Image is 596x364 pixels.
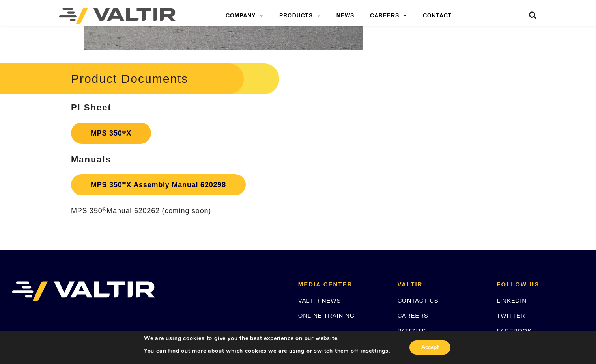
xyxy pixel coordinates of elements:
a: CAREERS [397,312,428,319]
h2: FOLLOW US [497,281,584,288]
a: PATENTS [397,327,426,334]
strong: MPS 350 X [91,129,131,137]
a: CAREERS [362,8,415,24]
p: MPS 350 Manual 620262 (coming soon) [71,206,376,215]
a: MPS 350®X Assembly Manual 620298 [71,174,246,195]
a: MPS 350®X [71,123,151,144]
img: VALTIR [12,281,155,301]
img: Valtir [59,8,176,24]
a: PRODUCTS [271,8,329,24]
sup: ® [122,180,127,186]
a: LINKEDIN [497,297,527,304]
strong: PI Sheet [71,102,112,112]
sup: ® [103,206,107,212]
a: CONTACT US [397,297,438,304]
button: Accept [409,340,450,355]
h2: VALTIR [397,281,485,288]
a: VALTIR NEWS [298,297,341,304]
a: ONLINE TRAINING [298,312,355,319]
a: NEWS [329,8,362,24]
p: You can find out more about which cookies we are using or switch them off in . [144,347,390,355]
a: TWITTER [497,312,525,319]
p: We are using cookies to give you the best experience on our website. [144,335,390,342]
strong: Manuals [71,154,111,164]
a: CONTACT [415,8,460,24]
a: FACEBOOK [497,327,532,334]
a: COMPANY [218,8,271,24]
h2: MEDIA CENTER [298,281,386,288]
button: settings [366,347,389,355]
sup: ® [122,129,127,135]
